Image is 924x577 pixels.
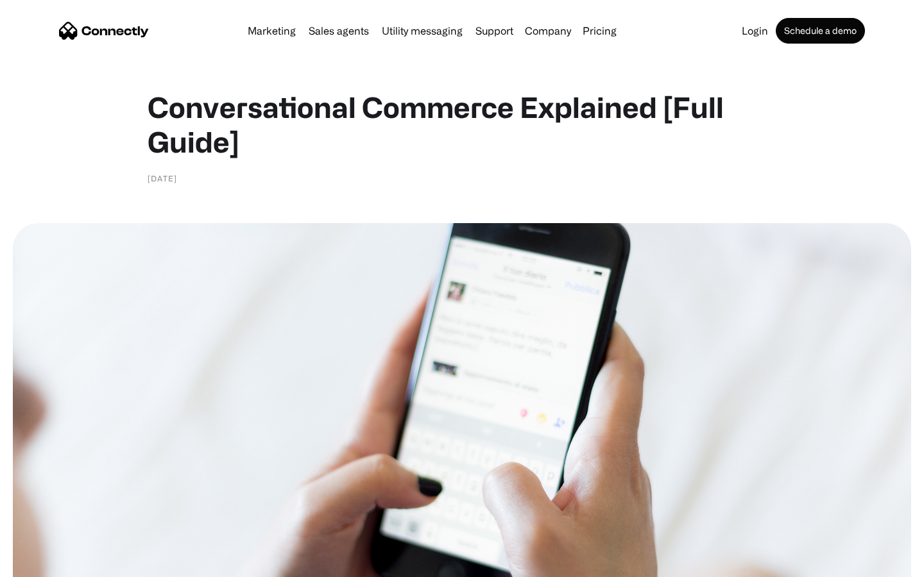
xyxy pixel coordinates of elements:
h1: Conversational Commerce Explained [Full Guide] [148,90,776,159]
a: Login [737,26,773,36]
a: Sales agents [304,26,374,36]
div: [DATE] [148,172,177,185]
aside: Language selected: English [13,555,77,573]
a: Utility messaging [377,26,468,36]
a: Pricing [577,26,622,36]
a: Schedule a demo [776,18,865,44]
ul: Language list [26,555,77,573]
a: Marketing [243,26,301,36]
a: Support [470,26,518,36]
div: Company [525,22,571,40]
